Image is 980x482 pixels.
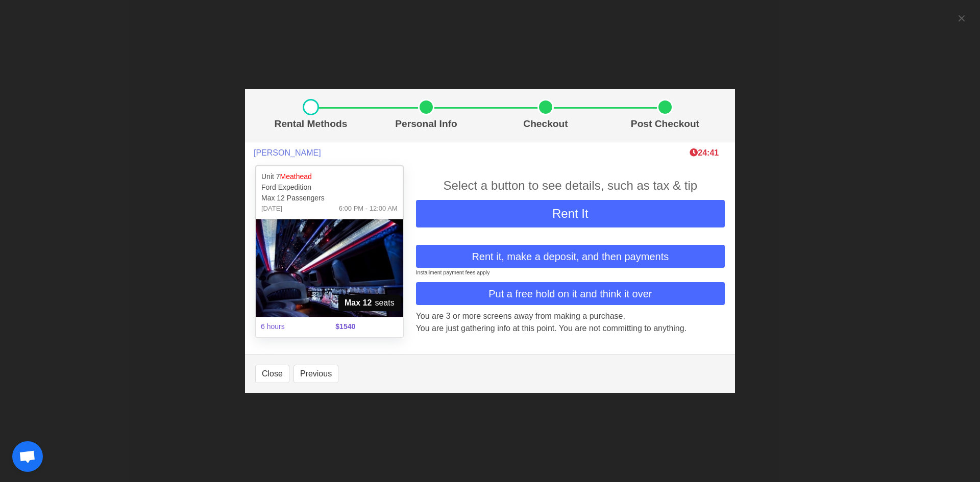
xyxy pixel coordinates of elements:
span: [DATE] [261,204,282,214]
p: Unit 7 [261,171,398,182]
span: [PERSON_NAME] [254,148,321,158]
span: 6 hours [255,315,329,338]
p: Post Checkout [609,117,721,132]
img: 07%2002.jpg [256,219,403,317]
small: Installment payment fees apply [416,269,490,275]
span: Rent it, make a deposit, and then payments [472,249,669,264]
span: Meathead [280,172,312,181]
p: Max 12 Passengers [261,193,398,204]
button: Rent it, make a deposit, and then payments [416,245,725,268]
button: Previous [293,365,338,383]
p: Ford Expedition [261,182,398,193]
button: Put a free hold on it and think it over [416,282,725,305]
div: Open chat [12,441,43,472]
p: Rental Methods [259,117,362,132]
div: Select a button to see details, such as tax & tip [416,176,725,195]
p: You are just gathering info at this point. You are not committing to anything. [416,322,725,335]
strong: Max 12 [345,297,372,309]
button: Close [255,365,289,383]
p: Checkout [490,117,601,132]
p: You are 3 or more screens away from making a purchase. [416,310,725,322]
b: 24:41 [690,148,719,157]
span: seats [338,295,401,311]
button: Rent It [416,200,725,227]
span: Rent It [552,207,589,220]
span: Put a free hold on it and think it over [488,286,652,301]
span: The clock is ticking ⁠— this timer shows how long we'll hold this limo during checkout. If time r... [690,148,719,157]
span: 6:00 PM - 12:00 AM [339,204,398,214]
p: Personal Info [371,117,482,132]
